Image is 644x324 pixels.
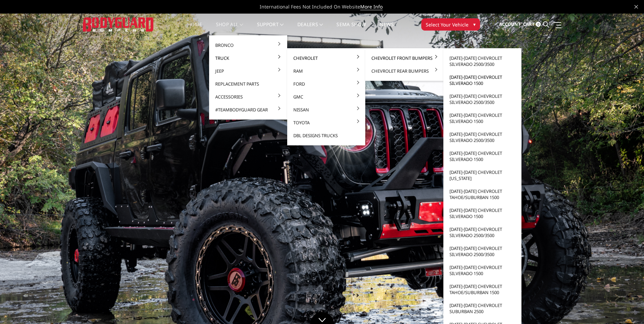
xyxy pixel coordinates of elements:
a: GMC [290,90,363,103]
img: BODYGUARD BUMPERS [83,17,154,31]
a: Chevrolet Rear Bumpers [368,65,441,77]
button: 5 of 5 [613,213,620,223]
a: DBL Designs Trucks [290,129,363,142]
a: [DATE]-[DATE] Chevrolet Tahoe/Suburban 1500 [446,280,519,299]
a: [DATE]-[DATE] Chevrolet Suburban 2500 [446,299,519,318]
a: [DATE]-[DATE] Chevrolet Silverado 2500/3500 [446,242,519,261]
span: 0 [536,22,541,27]
button: Select Your Vehicle [421,18,480,31]
a: Dealers [297,22,323,35]
a: [DATE]-[DATE] Chevrolet Tahoe/Suburban 1500 [446,185,519,204]
a: Toyota [290,116,363,129]
a: Accessories [212,90,284,103]
a: Click to Down [310,312,334,324]
button: 1 of 5 [613,169,620,180]
span: Cart [523,21,535,27]
a: Replacement Parts [212,77,284,90]
a: Ford [290,77,363,90]
span: Select Your Vehicle [426,21,468,28]
a: shop all [216,22,243,35]
a: Truck [212,52,284,65]
a: [DATE]-[DATE] Chevrolet Silverado 1500 [446,204,519,223]
a: Cart 0 [523,15,541,34]
a: [DATE]-[DATE] Chevrolet Silverado 1500 [446,71,519,90]
a: Nissan [290,103,363,116]
button: 4 of 5 [613,202,620,213]
a: Chevrolet Front Bumpers [368,52,441,65]
button: 3 of 5 [613,191,620,202]
a: [DATE]-[DATE] Chevrolet Silverado 1500 [446,147,519,166]
a: [DATE]-[DATE] Chevrolet Silverado 2500/3500 [446,52,519,71]
span: ▾ [473,21,476,28]
a: News [380,22,393,35]
a: Chevrolet [290,52,363,65]
a: [DATE]-[DATE] Chevrolet Silverado 1500 [446,109,519,128]
a: #TeamBodyguard Gear [212,103,284,116]
a: [DATE]-[DATE] Chevrolet Silverado 2500/3500 [446,128,519,147]
span: Account [499,21,521,27]
a: SEMA Show [336,22,366,35]
iframe: Chat Widget [610,291,644,324]
a: [DATE]-[DATE] Chevrolet Silverado 2500/3500 [446,223,519,242]
a: Bronco [212,39,284,52]
a: More Info [360,3,383,10]
a: Account [499,15,521,34]
a: Home [187,22,202,35]
a: Ram [290,65,363,77]
a: [DATE]-[DATE] Chevrolet Silverado 1500 [446,261,519,280]
a: Jeep [212,65,284,77]
a: Support [257,22,284,35]
button: 2 of 5 [613,180,620,191]
a: [DATE]-[DATE] Chevrolet [US_STATE] [446,166,519,185]
a: [DATE]-[DATE] Chevrolet Silverado 2500/3500 [446,90,519,109]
